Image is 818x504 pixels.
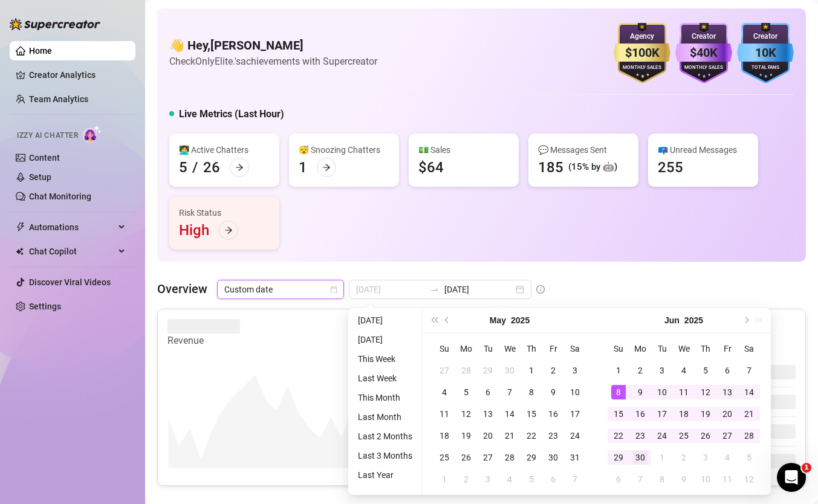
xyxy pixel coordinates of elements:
[29,153,60,163] a: Content
[651,468,673,490] td: 2025-07-08
[481,428,495,443] div: 20
[437,450,452,465] div: 25
[542,468,564,490] td: 2025-06-06
[455,425,477,447] td: 2025-05-19
[716,381,738,403] td: 2025-06-13
[695,381,716,403] td: 2025-06-12
[433,381,455,403] td: 2025-05-04
[564,468,586,490] td: 2025-06-07
[673,425,695,447] td: 2025-06-25
[16,247,24,256] img: Chat Copilot
[633,407,648,421] div: 16
[437,385,452,399] div: 4
[459,428,473,443] div: 19
[444,283,513,296] input: End date
[742,472,756,486] div: 12
[564,447,586,468] td: 2025-05-31
[546,407,560,421] div: 16
[568,160,617,175] div: (15% by 🤖)
[542,425,564,447] td: 2025-05-23
[655,450,669,465] div: 1
[10,18,100,30] img: logo-BBDzfeDw.svg
[658,158,683,177] div: 255
[614,44,670,62] div: $100K
[524,407,539,421] div: 15
[455,468,477,490] td: 2025-06-02
[427,308,441,332] button: Last year (Control + left)
[29,302,61,311] a: Settings
[716,338,738,360] th: Fr
[477,447,499,468] td: 2025-05-27
[169,54,377,69] article: Check OnlyElite.'s achievements with Supercreator
[720,450,735,465] div: 4
[224,280,337,299] span: Custom date
[167,334,240,348] article: Revenue
[695,338,716,360] th: Th
[546,385,560,399] div: 9
[433,360,455,381] td: 2025-04-27
[698,450,713,465] div: 3
[502,428,517,443] div: 21
[675,23,732,83] img: purple-badge-B9DA21FR.svg
[524,428,539,443] div: 22
[433,403,455,425] td: 2025-05-11
[614,31,670,42] div: Agency
[499,468,521,490] td: 2025-06-04
[477,381,499,403] td: 2025-05-06
[738,381,760,403] td: 2025-06-14
[521,360,542,381] td: 2025-05-01
[742,407,756,421] div: 21
[568,450,582,465] div: 31
[698,472,713,486] div: 10
[608,403,629,425] td: 2025-06-15
[353,390,417,405] li: This Month
[651,360,673,381] td: 2025-06-03
[437,428,452,443] div: 18
[157,280,207,298] article: Overview
[695,403,716,425] td: 2025-06-19
[502,385,517,399] div: 7
[695,468,716,490] td: 2025-07-10
[29,242,115,261] span: Chat Copilot
[538,143,629,157] div: 💬 Messages Sent
[83,125,102,143] img: AI Chatter
[546,472,560,486] div: 6
[29,94,88,104] a: Team Analytics
[608,360,629,381] td: 2025-06-01
[502,363,517,378] div: 30
[629,447,651,468] td: 2025-06-30
[673,468,695,490] td: 2025-07-09
[481,363,495,378] div: 29
[29,65,126,85] a: Creator Analytics
[568,385,582,399] div: 10
[677,385,691,399] div: 11
[353,468,417,482] li: Last Year
[698,407,713,421] div: 19
[633,385,648,399] div: 9
[499,447,521,468] td: 2025-05-28
[611,450,626,465] div: 29
[651,447,673,468] td: 2025-07-01
[655,407,669,421] div: 17
[737,44,794,62] div: 10K
[629,338,651,360] th: Mo
[673,360,695,381] td: 2025-06-04
[611,407,626,421] div: 15
[224,226,233,234] span: arrow-right
[433,468,455,490] td: 2025-06-01
[737,64,794,72] div: Total Fans
[524,450,539,465] div: 29
[455,360,477,381] td: 2025-04-28
[459,472,473,486] div: 2
[695,425,716,447] td: 2025-06-26
[673,403,695,425] td: 2025-06-18
[673,338,695,360] th: We
[651,338,673,360] th: Tu
[521,381,542,403] td: 2025-05-08
[675,44,732,62] div: $40K
[29,277,111,287] a: Discover Viral Videos
[499,403,521,425] td: 2025-05-14
[698,385,713,399] div: 12
[629,403,651,425] td: 2025-06-16
[684,308,703,332] button: Choose a year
